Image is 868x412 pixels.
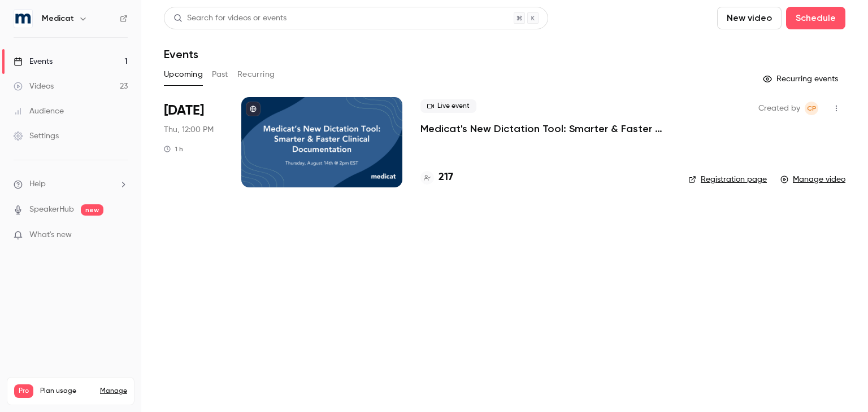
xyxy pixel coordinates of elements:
a: Registration page [688,174,767,185]
div: Audience [14,106,64,117]
span: Thu, 12:00 PM [164,124,214,135]
li: help-dropdown-opener [14,178,128,190]
a: SpeakerHub [29,204,74,216]
a: Manage video [780,174,845,185]
span: new [81,204,103,216]
span: Plan usage [40,387,93,396]
span: Pro [14,384,33,398]
h6: Medicat [42,13,74,24]
span: [DATE] [164,102,204,120]
div: Aug 14 Thu, 2:00 PM (America/New York) [164,97,223,187]
span: Created by [758,102,800,115]
img: Medicat [14,10,32,28]
div: Videos [14,81,54,92]
span: What's new [29,229,72,241]
span: CP [807,102,817,115]
button: Recurring [237,65,275,84]
a: 217 [420,170,453,185]
button: Upcoming [164,65,203,84]
div: Settings [14,130,59,142]
h4: 217 [439,170,453,185]
h1: Events [164,47,198,61]
div: Search for videos or events [173,12,287,24]
span: Claire Powell [805,102,818,115]
button: New video [717,7,782,29]
div: Events [14,56,53,67]
a: Medicat's New Dictation Tool: Smarter & Faster Clinical Documentation [420,122,670,135]
a: Manage [100,387,127,396]
div: 1 h [164,144,183,154]
button: Past [212,65,228,84]
span: Help [29,178,46,190]
button: Schedule [786,7,845,29]
span: Live event [420,99,476,113]
button: Recurring events [758,70,845,88]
